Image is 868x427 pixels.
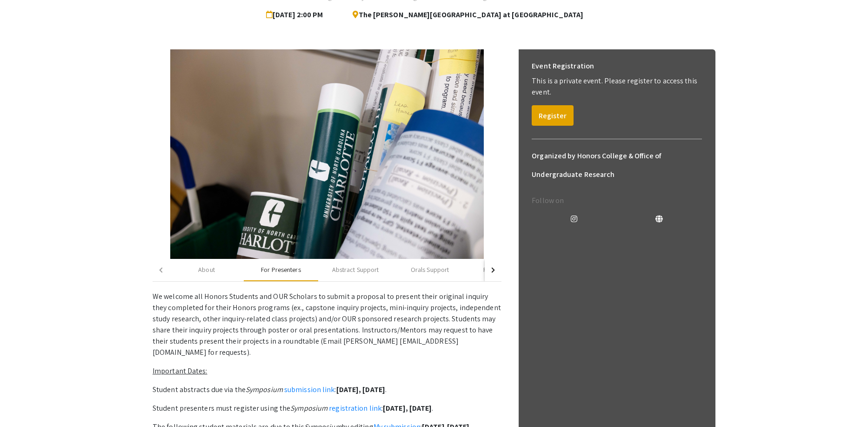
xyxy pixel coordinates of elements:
a: registration link [329,403,381,413]
p: This is a private event. Please register to access this event. [532,75,702,98]
strong: [DATE] [362,385,385,394]
strong: [DATE], [383,403,408,413]
em: Symposium [290,403,327,413]
h6: Organized by Honors College & Office of Undergraduate Research [532,147,702,184]
strong: [DATE], [336,385,361,394]
em: Symposium [246,385,283,394]
span: [DATE] 2:00 PM [266,6,327,24]
u: Important Dates: [153,366,207,376]
div: About [198,265,215,275]
div: Orals Support [411,265,449,275]
p: Student abstracts due via the : . [153,384,501,395]
h6: Event Registration [532,57,594,75]
div: For Presenters [261,265,300,275]
p: Follow on [532,195,702,206]
a: submission link [284,385,335,394]
p: We welcome all Honors Students and OUR Scholars to submit a proposal to present their original in... [153,291,501,358]
div: Abstract Support [332,265,379,275]
span: The [PERSON_NAME][GEOGRAPHIC_DATA] at [GEOGRAPHIC_DATA] [345,6,583,24]
strong: [DATE] [409,403,432,413]
iframe: Chat [7,385,40,420]
div: Poster Support [483,265,525,275]
p: Student presenters must register using the : . [153,403,501,414]
img: 59b9fcbe-6bc5-4e6d-967d-67fe823bd54b.jpg [170,49,484,259]
button: Register [532,105,574,126]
